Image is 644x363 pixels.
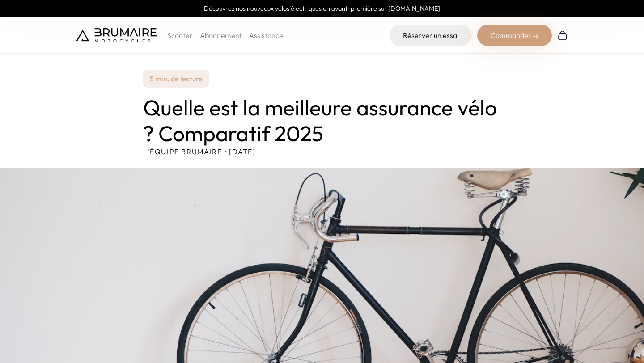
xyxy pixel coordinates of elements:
a: Réserver un essai [390,25,472,46]
a: Abonnement [200,31,242,40]
a: Assistance [249,31,283,40]
div: Commander [477,25,552,46]
h1: Quelle est la meilleure assurance vélo ? Comparatif 2025 [143,95,501,146]
p: Scooter [167,30,193,41]
img: Brumaire Motocycles [76,28,157,42]
p: 5 min. de lecture [143,70,209,88]
img: Panier [557,30,568,41]
p: L'équipe Brumaire • [DATE] [143,146,501,157]
img: right-arrow-2.png [533,34,538,39]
